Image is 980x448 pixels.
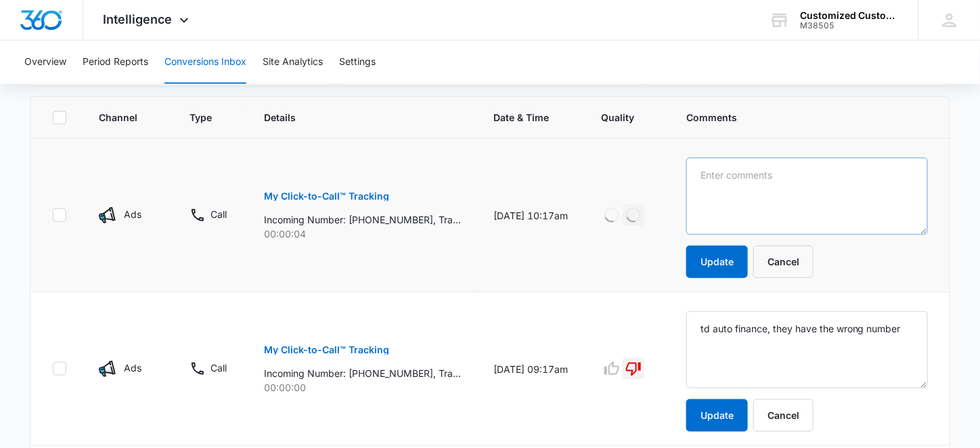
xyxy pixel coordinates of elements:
div: account name [800,10,899,21]
span: Date & Time [493,110,549,125]
p: Incoming Number: [PHONE_NUMBER], Tracking Number: [PHONE_NUMBER], Ring To: [PHONE_NUMBER], Caller... [264,212,461,227]
button: Update [686,246,748,278]
span: Details [264,110,441,125]
p: 00:00:00 [264,380,461,395]
span: Comments [686,110,908,125]
p: My Click-to-Call™ Tracking [264,345,389,355]
p: 00:00:04 [264,227,461,241]
div: account id [800,21,899,30]
td: [DATE] 10:17am [477,139,585,292]
button: Conversions Inbox [164,41,246,84]
p: My Click-to-Call™ Tracking [264,192,389,201]
span: Channel [99,110,137,125]
button: Cancel [753,246,814,278]
button: My Click-to-Call™ Tracking [264,180,389,212]
button: Settings [339,41,376,84]
button: Update [686,399,748,432]
span: Quality [601,110,634,125]
td: [DATE] 09:17am [477,292,585,446]
p: Ads [124,207,141,221]
p: Ads [124,361,141,375]
button: Site Analytics [263,41,323,84]
p: Call [210,207,227,221]
p: Incoming Number: [PHONE_NUMBER], Tracking Number: [PHONE_NUMBER], Ring To: [PHONE_NUMBER], Caller... [264,366,461,380]
p: Call [210,361,227,375]
span: Type [190,110,212,125]
button: Cancel [753,399,814,432]
button: Period Reports [83,41,148,84]
button: My Click-to-Call™ Tracking [264,334,389,366]
button: Overview [24,41,66,84]
span: Intelligence [104,12,173,26]
textarea: td auto finance, they have the wrong number [686,311,928,388]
